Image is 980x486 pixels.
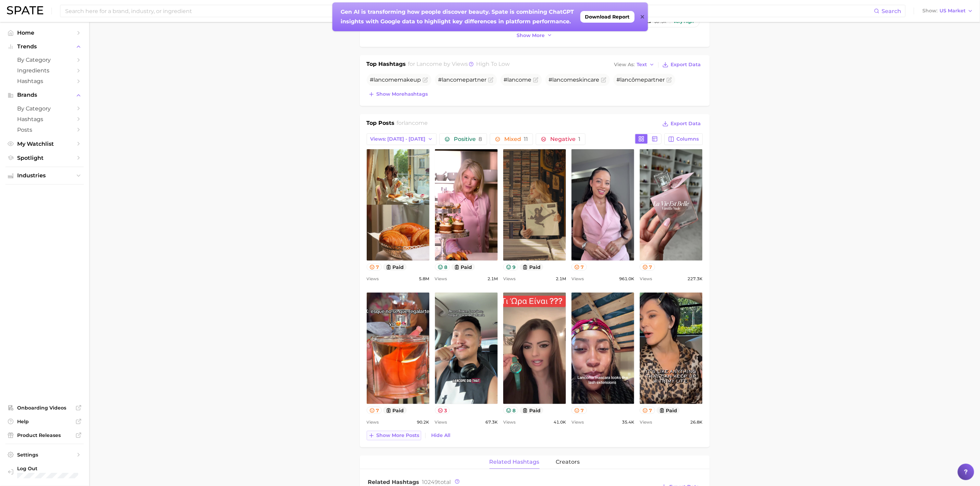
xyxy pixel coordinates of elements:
span: lancome [416,61,442,67]
span: lancome [508,76,532,83]
input: Search here for a brand, industry, or ingredient [64,5,874,17]
img: SPATE [7,6,43,14]
button: Columns [664,133,702,145]
span: 2.1m [487,275,498,283]
button: View AsText [613,60,657,69]
span: related hashtags [489,459,540,465]
a: by Category [5,103,84,114]
span: Show more hashtags [377,91,428,97]
a: Home [5,27,84,38]
button: Hide All [430,431,452,440]
span: total [422,479,451,485]
span: Brands [17,92,72,98]
span: US Market [940,9,966,13]
a: Hashtags [5,76,84,86]
button: paid [383,407,407,414]
span: 961.0k [619,275,634,283]
a: Hashtags [5,114,84,125]
span: Show more [517,33,545,38]
span: Posts [17,127,72,133]
span: # makeup [370,76,421,83]
span: Log Out [17,465,88,472]
a: Product Releases [5,430,84,440]
button: Industries [5,170,84,181]
span: # [504,76,532,83]
span: # skincare [549,76,600,83]
button: Flag as miscategorized or irrelevant [533,77,539,83]
button: Export Data [661,119,702,129]
span: 5.8m [419,275,429,283]
span: Positive [454,137,482,142]
span: Related Hashtags [368,479,420,485]
span: Text [637,63,647,67]
span: Mixed [504,137,528,142]
button: 3 [435,407,450,414]
span: Columns [677,136,699,142]
button: paid [451,263,475,271]
span: Help [17,418,72,425]
span: Views [367,275,379,283]
a: Settings [5,450,84,460]
button: 8 [435,263,450,271]
a: Log out. Currently logged in with e-mail srosen@interparfumsinc.com. [5,463,84,481]
span: My Watchlist [17,141,72,147]
span: 8 [479,136,482,142]
span: 90.2k [417,418,429,426]
span: Show [922,9,937,13]
button: 7 [367,263,382,271]
a: My Watchlist [5,139,84,149]
button: Show more [515,31,554,40]
span: Search [882,8,901,14]
span: Trends [17,44,72,50]
button: paid [383,263,407,271]
span: Home [17,29,72,36]
span: Views [503,418,516,426]
button: Flag as miscategorized or irrelevant [488,77,494,83]
span: Export Data [671,121,701,127]
a: Ingredients [5,65,84,76]
span: #lancômepartner [617,76,665,83]
span: Product Releases [17,432,72,438]
button: Export Data [661,60,702,70]
h2: for [397,119,428,129]
span: Onboarding Videos [17,405,72,411]
a: Onboarding Videos [5,403,84,413]
button: 7 [571,263,587,271]
button: Views: [DATE] - [DATE] [367,133,437,145]
span: Ingredients [17,67,72,74]
a: by Category [5,55,84,65]
span: Export Data [671,62,701,68]
button: 8 [503,407,519,414]
span: 227.3k [687,275,702,283]
span: Settings [17,452,72,458]
span: 11 [524,136,528,142]
button: Show morehashtags [367,90,430,99]
button: 7 [640,263,655,271]
span: Views [435,275,447,283]
button: ShowUS Market [921,7,975,15]
h1: Top Hashtags [367,60,406,70]
h1: Top Posts [367,119,395,129]
button: Brands [5,90,84,100]
span: 26.8k [690,418,702,426]
span: lancome [404,120,428,126]
button: 7 [367,407,382,414]
a: Spotlight [5,153,84,163]
button: paid [520,263,543,271]
span: creators [556,459,580,465]
span: Views [367,418,379,426]
span: 41.0k [554,418,566,426]
span: 1 [578,136,580,142]
span: lancome [553,76,577,83]
span: Views [571,418,584,426]
button: 7 [571,407,587,414]
span: 2.1m [556,275,566,283]
button: 7 [640,407,655,414]
span: Spotlight [17,155,72,161]
span: lancome [442,76,466,83]
span: Views [503,275,516,283]
h2: for by Views [408,60,510,70]
span: lancome [374,76,398,83]
button: Trends [5,42,84,52]
span: Industries [17,173,72,179]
